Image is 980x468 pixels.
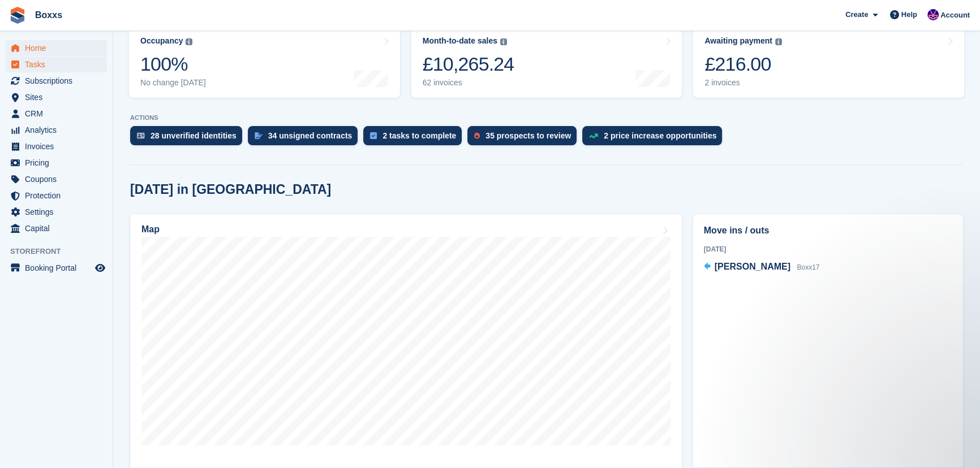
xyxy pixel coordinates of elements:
img: task-75834270c22a3079a89374b754ae025e5fb1db73e45f91037f5363f120a921f8.svg [370,132,377,139]
a: 2 price increase opportunities [582,126,728,151]
span: Capital [25,220,93,236]
a: menu [6,260,107,276]
div: 35 prospects to review [485,131,571,140]
a: menu [6,106,107,122]
span: Create [845,9,868,20]
span: CRM [25,106,93,122]
span: Analytics [25,122,93,138]
span: Help [901,9,917,20]
a: menu [6,188,107,203]
span: Boxx17 [797,263,819,271]
a: menu [6,57,107,72]
span: Protection [25,188,93,203]
span: Pricing [25,155,93,171]
a: Boxxs [31,6,67,24]
img: icon-info-grey-7440780725fd019a000dd9b08b2336e03edf1995a4989e88bcd33f0948082b44.svg [186,38,192,45]
div: 2 tasks to complete [382,131,456,140]
div: Awaiting payment [704,36,772,46]
span: Settings [25,204,93,220]
div: 100% [140,53,206,76]
div: 62 invoices [423,78,514,88]
img: icon-info-grey-7440780725fd019a000dd9b08b2336e03edf1995a4989e88bcd33f0948082b44.svg [775,38,782,45]
span: Booking Portal [25,260,93,276]
a: Occupancy 100% No change [DATE] [129,26,400,98]
a: [PERSON_NAME] Boxx17 [704,260,820,275]
div: 34 unsigned contracts [268,131,353,140]
div: 28 unverified identities [151,131,237,140]
a: 34 unsigned contracts [248,126,364,151]
div: £216.00 [704,53,782,76]
div: [DATE] [704,244,952,254]
h2: Map [141,224,160,235]
a: menu [6,204,107,220]
h2: [DATE] in [GEOGRAPHIC_DATA] [130,182,331,197]
img: Jamie Malcolm [927,9,939,20]
a: menu [6,220,107,236]
span: Invoices [25,138,93,154]
a: menu [6,40,107,56]
span: [PERSON_NAME] [715,262,790,271]
div: No change [DATE] [140,78,206,88]
span: Subscriptions [25,73,93,89]
img: prospect-51fa495bee0391a8d652442698ab0144808aea92771e9ea1ae160a38d050c398.svg [474,132,480,139]
div: Month-to-date sales [423,36,497,46]
a: 35 prospects to review [467,126,582,151]
a: 28 unverified identities [130,126,248,151]
img: stora-icon-8386f47178a22dfd0bd8f6a31ec36ba5ce8667c1dd55bd0f319d3a0aa187defe.svg [9,7,26,24]
img: price_increase_opportunities-93ffe204e8149a01c8c9dc8f82e8f89637d9d84a8eef4429ea346261dce0b2c0.svg [589,133,598,138]
a: menu [6,155,107,171]
a: Preview store [93,261,107,275]
img: icon-info-grey-7440780725fd019a000dd9b08b2336e03edf1995a4989e88bcd33f0948082b44.svg [500,38,507,45]
span: Sites [25,89,93,105]
a: menu [6,138,107,154]
a: menu [6,89,107,105]
a: menu [6,171,107,187]
a: 2 tasks to complete [363,126,467,151]
span: Storefront [10,246,113,257]
a: menu [6,73,107,89]
span: Account [940,10,970,21]
div: £10,265.24 [423,53,514,76]
h2: Move ins / outs [704,224,952,237]
a: menu [6,122,107,138]
img: verify_identity-adf6edd0f0f0b5bbfe63781bf79b02c33cf7c696d77639b501bdc392416b5a36.svg [137,132,145,139]
div: 2 invoices [704,78,782,88]
span: Coupons [25,171,93,187]
p: ACTIONS [130,114,963,122]
a: Month-to-date sales £10,265.24 62 invoices [411,26,682,98]
a: Awaiting payment £216.00 2 invoices [693,26,964,98]
img: contract_signature_icon-13c848040528278c33f63329250d36e43548de30e8caae1d1a13099fd9432cc5.svg [255,132,263,139]
span: Tasks [25,57,93,72]
span: Home [25,40,93,56]
div: Occupancy [140,36,183,46]
div: 2 price increase opportunities [604,131,716,140]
